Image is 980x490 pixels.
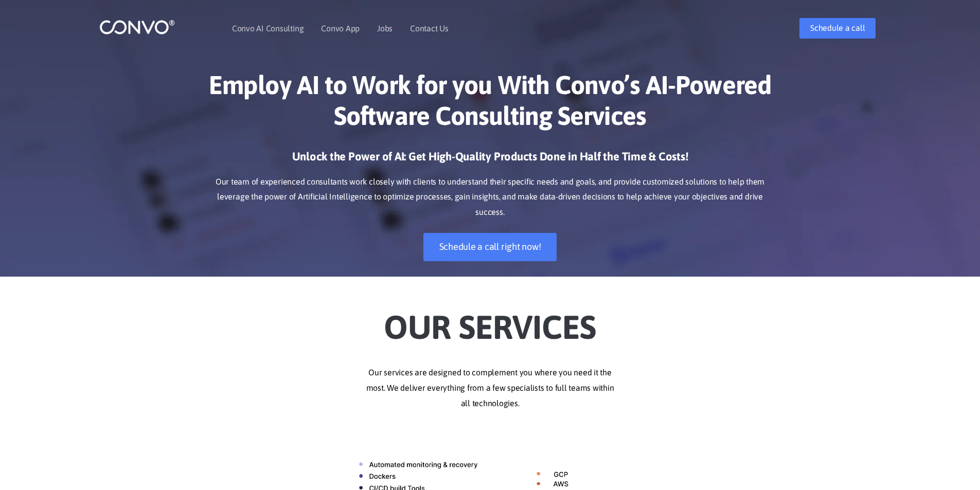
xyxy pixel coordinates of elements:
[205,69,776,139] h1: Employ AI to Work for you With Convo’s AI-Powered Software Consulting Services
[205,292,776,350] h2: Our Services
[205,365,776,411] p: Our services are designed to complement you where you need it the most. We deliver everything fro...
[410,24,449,32] a: Contact Us
[377,24,393,32] a: Jobs
[205,149,776,172] h3: Unlock the Power of AI: Get High-Quality Products Done in Half the Time & Costs!
[205,174,776,221] p: Our team of experienced consultants work closely with clients to understand their specific needs ...
[321,24,360,32] a: Convo App
[99,19,175,35] img: logo_1.png
[232,24,304,32] a: Convo AI Consulting
[423,233,557,261] a: Schedule a call right now!
[799,18,876,39] a: Schedule a call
